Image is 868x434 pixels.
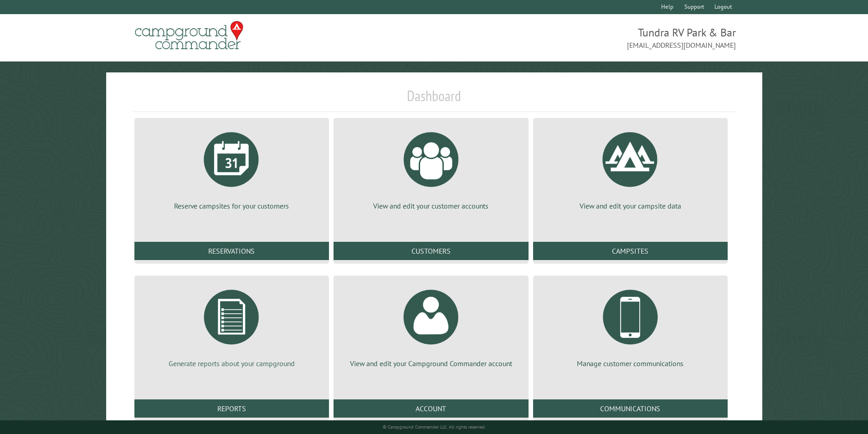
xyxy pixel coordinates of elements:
p: View and edit your customer accounts [344,201,517,211]
h1: Dashboard [132,87,736,112]
a: Generate reports about your campground [145,283,318,368]
a: Reserve campsites for your customers [145,125,318,211]
a: Campsites [533,242,728,260]
p: Manage customer communications [544,358,717,368]
a: Reservations [134,242,329,260]
img: Campground Commander [132,18,246,53]
p: Reserve campsites for your customers [145,201,318,211]
a: View and edit your Campground Commander account [344,283,517,368]
p: View and edit your Campground Commander account [344,358,517,368]
a: Manage customer communications [544,283,717,368]
a: View and edit your campsite data [544,125,717,211]
a: Communications [533,399,728,418]
a: Account [334,399,528,418]
small: © Campground Commander LLC. All rights reserved. [383,424,486,430]
p: Generate reports about your campground [145,358,318,368]
span: Tundra RV Park & Bar [EMAIL_ADDRESS][DOMAIN_NAME] [434,25,736,51]
a: Customers [334,242,528,260]
a: View and edit your customer accounts [344,125,517,211]
a: Reports [134,399,329,418]
p: View and edit your campsite data [544,201,717,211]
